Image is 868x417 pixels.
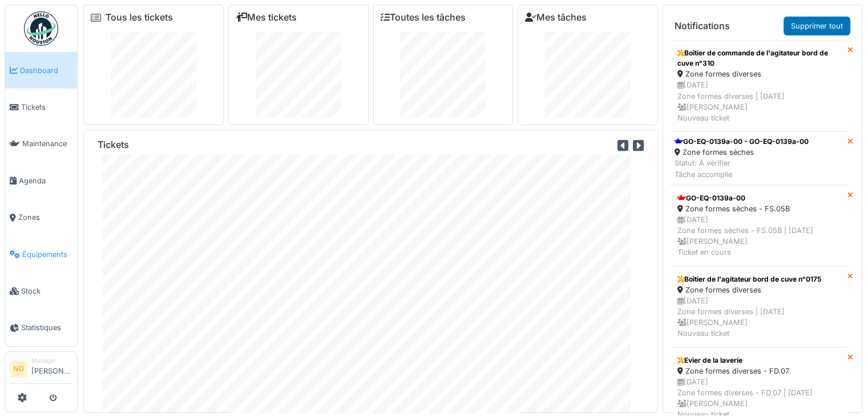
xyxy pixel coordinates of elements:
[677,203,840,214] div: Zone formes sèches - FS.05B
[525,12,587,23] a: Mes tâches
[677,355,840,366] div: Evier de la laverie
[22,138,72,149] span: Maintenance
[10,360,27,378] li: ND
[98,139,129,150] h6: Tickets
[5,89,77,125] a: Tickets
[21,322,72,333] span: Statistiques
[19,175,72,186] span: Agenda
[106,12,173,23] a: Tous les tickets
[5,199,77,236] a: Zones
[236,12,297,23] a: Mes tickets
[381,12,466,23] a: Toutes les tâches
[5,272,77,309] a: Stock
[677,69,840,79] div: Zone formes diverses
[677,193,840,203] div: GO-EQ-0139a-00
[31,356,72,365] div: Manager
[10,356,72,384] a: ND Manager[PERSON_NAME]
[31,356,72,381] li: [PERSON_NAME]
[675,147,809,158] div: Zone formes sèches
[21,286,72,296] span: Stock
[24,11,58,46] img: Badge_color-CXgf-gQk.svg
[670,185,847,266] a: GO-EQ-0139a-00 Zone formes sèches - FS.05B [DATE]Zone formes sèches - FS.05B | [DATE] [PERSON_NAM...
[18,212,72,223] span: Zones
[670,40,847,131] a: Boîtier de commande de l'agitateur bord de cuve n°310 Zone formes diverses [DATE]Zone formes dive...
[22,249,72,260] span: Équipements
[677,295,840,339] div: [DATE] Zone formes diverses | [DATE] [PERSON_NAME] Nouveau ticket
[784,17,850,35] a: Supprimer tout
[677,79,840,123] div: [DATE] Zone formes diverses | [DATE] [PERSON_NAME] Nouveau ticket
[20,65,72,76] span: Dashboard
[670,131,847,185] a: GO-EQ-0139a-00 - GO-EQ-0139a-00 Zone formes sèches Statut: À vérifierTâche accomplie
[5,162,77,199] a: Agenda
[677,48,840,69] div: Boîtier de commande de l'agitateur bord de cuve n°310
[670,266,847,347] a: Boîtier de l'agitateur bord de cuve n°0175 Zone formes diverses [DATE]Zone formes diverses | [DAT...
[677,284,840,295] div: Zone formes diverses
[5,310,77,346] a: Statistiques
[677,274,840,284] div: Boîtier de l'agitateur bord de cuve n°0175
[5,52,77,89] a: Dashboard
[677,214,840,258] div: [DATE] Zone formes sèches - FS.05B | [DATE] [PERSON_NAME] Ticket en cours
[5,126,77,162] a: Maintenance
[21,102,72,113] span: Tickets
[677,366,840,376] div: Zone formes diverses - FD.07
[675,21,730,31] h6: Notifications
[675,137,809,147] div: GO-EQ-0139a-00 - GO-EQ-0139a-00
[675,158,809,179] div: Statut: À vérifier Tâche accomplie
[5,236,77,272] a: Équipements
